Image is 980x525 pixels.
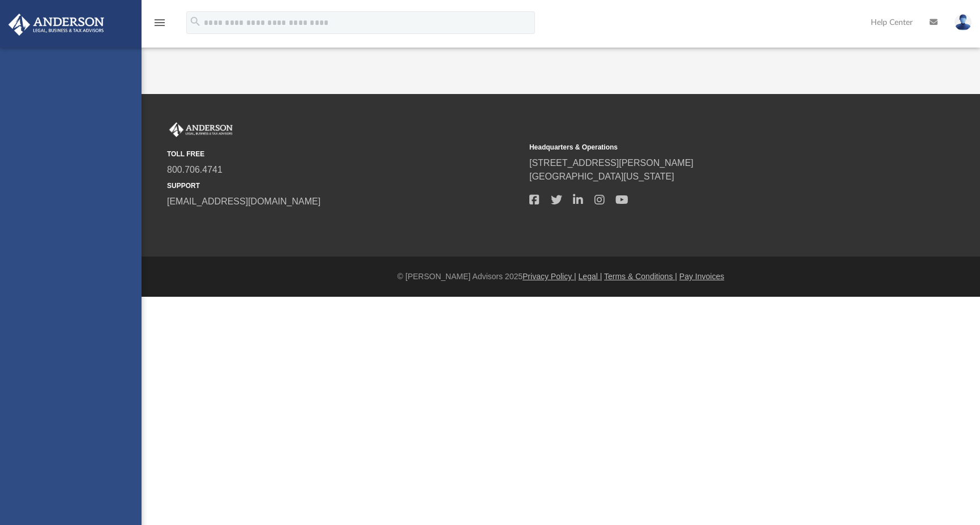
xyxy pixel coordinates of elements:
[579,272,602,281] a: Legal |
[167,165,222,174] a: 800.706.4741
[5,14,108,36] img: Anderson Advisors Platinum Portal
[523,272,576,281] a: Privacy Policy |
[529,158,694,168] a: [STREET_ADDRESS][PERSON_NAME]
[153,22,166,29] a: menu
[167,149,521,159] small: TOLL FREE
[142,271,980,283] div: © [PERSON_NAME] Advisors 2025
[529,172,674,181] a: [GEOGRAPHIC_DATA][US_STATE]
[153,16,166,29] i: menu
[167,181,521,191] small: SUPPORT
[167,122,235,137] img: Anderson Advisors Platinum Portal
[604,272,677,281] a: Terms & Conditions |
[189,15,202,28] i: search
[167,197,320,206] a: [EMAIL_ADDRESS][DOMAIN_NAME]
[679,272,724,281] a: Pay Invoices
[529,142,884,152] small: Headquarters & Operations
[955,14,972,31] img: User Pic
